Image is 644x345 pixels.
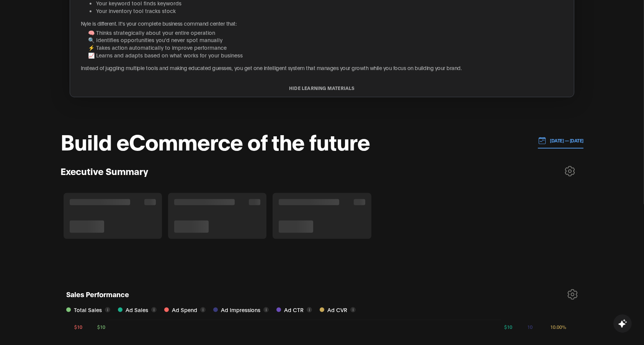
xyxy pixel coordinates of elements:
[105,307,110,312] button: i
[81,64,563,72] p: Instead of juggling multiple tools and making educated guesses, you get one intelligent system th...
[327,306,347,314] span: Ad CVR
[81,20,563,27] p: Nyle is different. It's your complete business command center that:
[74,306,102,314] span: Total Sales
[307,307,312,312] button: i
[172,306,197,314] span: Ad Spend
[151,307,157,312] button: i
[70,85,574,91] button: HIDE LEARNING MATERIALS
[200,307,206,312] button: i
[527,324,533,330] tspan: 10
[538,133,584,149] button: [DATE] — [DATE]
[550,324,566,330] tspan: 10.00%
[504,324,512,330] tspan: $10
[60,129,370,152] h1: Build eCommerce of the future
[60,165,148,177] h3: Executive Summary
[126,306,148,314] span: Ad Sales
[88,51,563,59] li: 📈 Learns and adapts based on what works for your business
[546,137,584,144] p: [DATE] — [DATE]
[66,289,129,302] h1: Sales Performance
[88,44,563,51] li: ⚡ Takes action automatically to improve performance
[88,29,563,36] li: 🧠 Thinks strategically about your entire operation
[538,136,546,145] img: 01.01.24 — 07.01.24
[74,324,82,330] tspan: $10
[284,306,304,314] span: Ad CTR
[88,36,563,44] li: 🔍 Identifies opportunities you'd never spot manually
[96,7,563,15] li: Your inventory tool tracks stock
[263,307,269,312] button: i
[350,307,356,312] button: i
[221,306,260,314] span: Ad Impressions
[97,324,105,330] tspan: $10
